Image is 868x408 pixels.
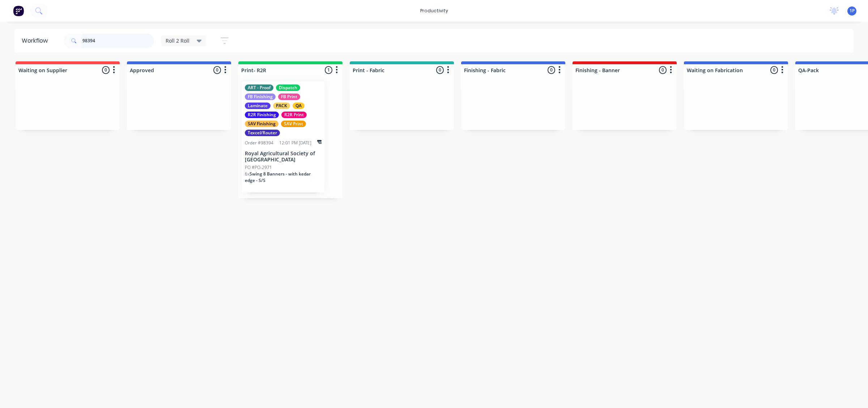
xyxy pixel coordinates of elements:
[278,94,300,100] div: FB Print
[245,103,271,109] div: Laminate
[245,151,322,163] p: Royal Agricultural Society of [GEOGRAPHIC_DATA]
[281,112,307,118] div: R2R Print
[245,94,276,100] div: FB Finishing
[22,36,51,45] div: Workflow
[245,121,278,127] div: SAV Finishing
[273,103,290,109] div: PACK
[281,121,306,127] div: SAV Print
[245,171,250,177] span: 6 x
[166,37,190,44] span: Roll 2 Roll
[293,103,305,109] div: QA
[245,164,272,171] p: PO #PO-2971
[279,140,311,146] div: 12:01 PM [DATE]
[276,84,300,91] div: Dispatch
[245,84,273,91] div: ART - Proof
[245,130,280,136] div: Texcel/Router
[82,34,154,48] input: Search for orders...
[850,8,855,14] span: 1P
[13,5,24,16] img: Factory
[242,82,324,192] div: ART - ProofDispatchFB FinishingFB PrintLaminatePACKQAR2R FinishingR2R PrintSAV FinishingSAV Print...
[245,171,311,183] span: Swing 8 Banners - with kedar edge - S/S
[245,112,279,118] div: R2R Finishing
[245,140,273,146] div: Order #98394
[417,5,452,16] div: productivity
